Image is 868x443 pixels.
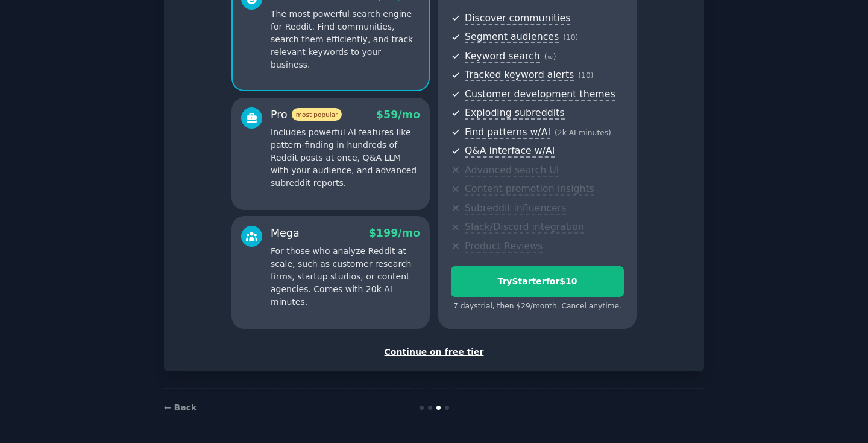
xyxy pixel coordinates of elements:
[271,107,342,123] div: Pro
[465,240,542,253] span: Product Reviews
[451,275,623,288] div: Try Starter for $10
[563,33,578,42] span: ( 10 )
[465,221,584,234] span: Slack/Discord integration
[465,164,559,177] span: Advanced search UI
[292,108,342,121] span: most popular
[465,145,555,158] span: Q&A interface w/AI
[271,8,420,71] p: The most powerful search engine for Reddit. Find communities, search them efficiently, and track ...
[271,226,300,241] div: Mega
[465,202,566,215] span: Subreddit influencers
[271,245,420,308] p: For those who analyze Reddit at scale, such as customer research firms, startup studios, or conte...
[451,266,624,297] button: TryStarterfor$10
[465,88,615,101] span: Customer development themes
[465,31,559,43] span: Segment audiences
[544,53,556,61] span: ( ∞ )
[465,69,574,81] span: Tracked keyword alerts
[369,227,420,239] span: $ 199 /mo
[555,129,611,137] span: ( 2k AI minutes )
[465,126,550,139] span: Find patterns w/AI
[465,50,540,63] span: Keyword search
[465,107,564,120] span: Exploding subreddits
[177,346,691,359] div: Continue on free tier
[376,109,420,121] span: $ 59 /mo
[465,183,594,196] span: Content promotion insights
[451,301,624,312] div: 7 days trial, then $ 29 /month . Cancel anytime.
[578,71,593,80] span: ( 10 )
[465,12,570,25] span: Discover communities
[271,126,420,190] p: Includes powerful AI features like pattern-finding in hundreds of Reddit posts at once, Q&A LLM w...
[164,403,197,412] a: ← Back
